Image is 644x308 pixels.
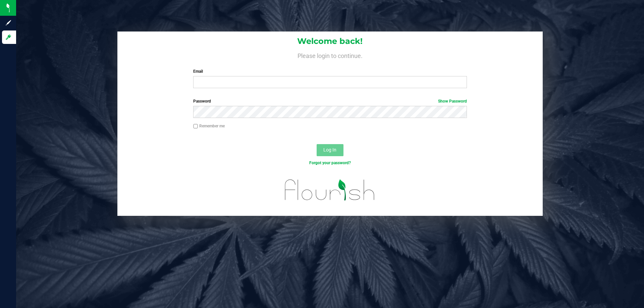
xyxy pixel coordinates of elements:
[117,37,543,46] h1: Welcome back!
[5,19,12,26] inline-svg: Sign up
[323,147,336,152] span: Log In
[193,123,225,129] label: Remember me
[277,173,383,207] img: flourish_logo.svg
[317,144,343,156] button: Log In
[438,99,467,104] a: Show Password
[117,51,543,59] h4: Please login to continue.
[5,34,12,41] inline-svg: Log in
[193,99,211,104] span: Password
[193,124,198,129] input: Remember me
[309,161,351,165] a: Forgot your password?
[193,68,467,74] label: Email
